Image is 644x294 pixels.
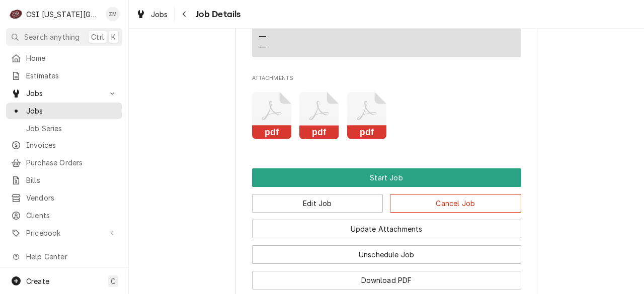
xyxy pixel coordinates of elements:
[6,85,122,102] a: Go to Jobs
[106,7,120,21] div: Zach Masters's Avatar
[111,276,116,286] span: C
[91,32,104,42] span: Ctrl
[26,106,117,116] span: Jobs
[26,88,102,99] span: Jobs
[6,120,122,137] a: Job Series
[252,220,521,238] button: Update Attachments
[347,92,387,140] button: pdf
[252,74,521,82] span: Attachments
[26,277,49,285] span: Create
[252,194,383,213] button: Edit Job
[6,225,122,241] a: Go to Pricebook
[259,42,266,52] div: —
[6,103,122,119] a: Jobs
[6,172,122,188] a: Bills
[252,238,521,264] div: Button Group Row
[252,245,521,264] button: Unschedule Job
[252,271,521,289] button: Download PDF
[252,92,292,140] button: pdf
[252,168,521,187] button: Start Job
[252,264,521,289] div: Button Group Row
[252,213,521,238] div: Button Group Row
[9,7,23,21] div: C
[6,137,122,153] a: Invoices
[6,154,122,171] a: Purchase Orders
[6,248,122,265] a: Go to Help Center
[390,194,521,213] button: Cancel Job
[26,70,117,81] span: Estimates
[299,92,339,140] button: pdf
[26,9,100,20] div: CSI [US_STATE][GEOGRAPHIC_DATA]
[252,168,521,187] div: Button Group Row
[6,28,122,46] button: Search anythingCtrlK
[252,74,521,147] div: Attachments
[26,175,117,185] span: Bills
[6,207,122,224] a: Clients
[26,228,102,238] span: Pricebook
[6,50,122,66] a: Home
[259,21,292,52] div: Reminders
[252,187,521,213] div: Button Group Row
[252,168,521,289] div: Button Group
[132,6,172,23] a: Jobs
[177,6,193,22] button: Navigate back
[26,210,117,221] span: Clients
[26,192,117,203] span: Vendors
[6,67,122,84] a: Estimates
[252,84,521,147] span: Attachments
[24,32,79,42] span: Search anything
[26,251,116,262] span: Help Center
[111,32,116,42] span: K
[193,8,241,21] span: Job Details
[106,7,120,21] div: ZM
[26,157,117,168] span: Purchase Orders
[6,189,122,206] a: Vendors
[6,266,122,282] a: Go to What's New
[26,123,117,134] span: Job Series
[259,31,266,42] div: —
[26,53,117,63] span: Home
[151,9,168,20] span: Jobs
[26,140,117,150] span: Invoices
[9,7,23,21] div: CSI Kansas City's Avatar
